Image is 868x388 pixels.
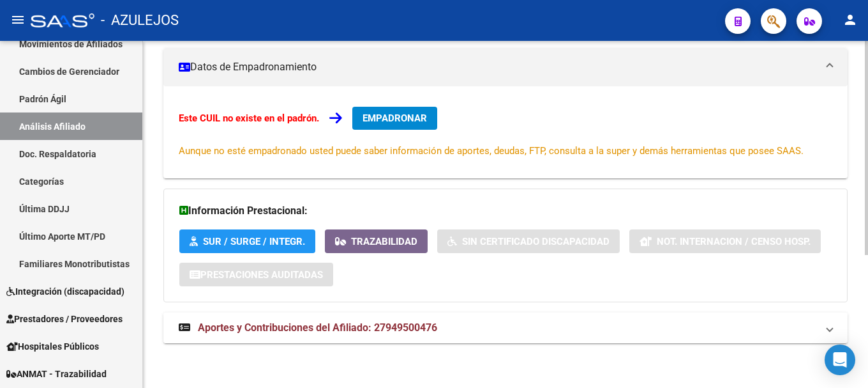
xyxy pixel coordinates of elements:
[6,367,107,381] span: ANMAT - Trazabilidad
[179,263,333,286] button: Prestaciones Auditadas
[179,145,804,157] span: Aunque no esté empadronado usted puede saber información de aportes, deudas, FTP, consulta a la s...
[657,236,811,247] span: Not. Internacion / Censo Hosp.
[6,284,124,299] span: Integración (discapacidad)
[179,113,319,124] strong: Este CUIL no existe en el padrón.
[351,236,417,247] span: Trazabilidad
[629,229,821,253] button: Not. Internacion / Censo Hosp.
[203,236,305,247] span: SUR / SURGE / INTEGR.
[179,229,315,253] button: SUR / SURGE / INTEGR.
[363,113,427,124] span: EMPADRONAR
[325,229,428,253] button: Trazabilidad
[352,107,437,130] button: EMPADRONAR
[163,48,848,86] mat-expansion-panel-header: Datos de Empadronamiento
[101,6,179,35] span: - AZULEJOS
[200,269,323,281] span: Prestaciones Auditadas
[6,312,123,326] span: Prestadores / Proveedores
[462,236,610,247] span: Sin Certificado Discapacidad
[198,322,437,334] span: Aportes y Contribuciones del Afiliado: 27949500476
[163,313,848,343] mat-expansion-panel-header: Aportes y Contribuciones del Afiliado: 27949500476
[179,202,832,220] h3: Información Prestacional:
[825,345,855,375] div: Open Intercom Messenger
[10,12,26,27] mat-icon: menu
[842,12,858,27] mat-icon: person
[6,339,99,353] span: Hospitales Públicos
[179,60,817,74] mat-panel-title: Datos de Empadronamiento
[437,229,620,253] button: Sin Certificado Discapacidad
[163,86,848,178] div: Datos de Empadronamiento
